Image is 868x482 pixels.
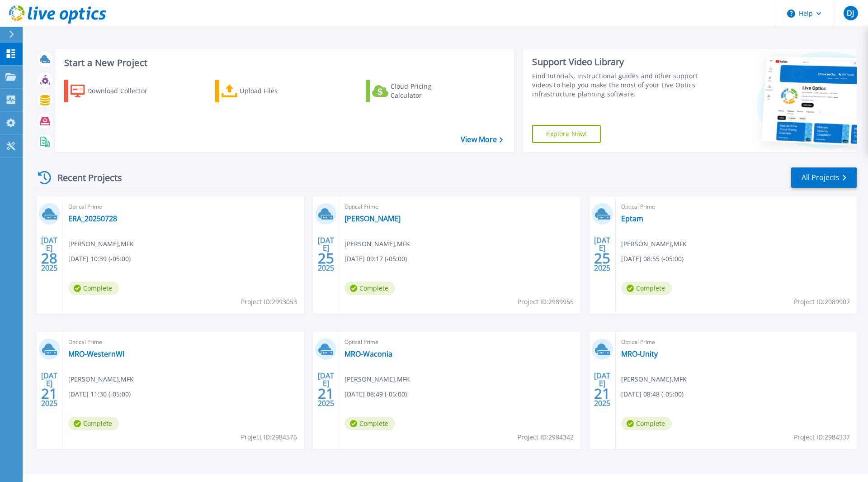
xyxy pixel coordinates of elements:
[794,297,850,307] span: Project ID: 2989907
[344,337,575,347] span: Optical Prime
[344,202,575,212] span: Optical Prime
[68,202,298,212] span: Optical Prime
[41,390,57,397] span: 21
[344,389,407,399] span: [DATE] 08:49 (-05:00)
[318,390,334,397] span: 21
[344,239,410,249] span: [PERSON_NAME] , MFK
[68,254,131,264] span: [DATE] 10:39 (-05:00)
[318,254,334,262] span: 25
[344,254,407,264] span: [DATE] 09:17 (-05:00)
[461,135,503,144] a: View More
[215,80,316,102] a: Upload Files
[794,432,850,442] span: Project ID: 2984337
[621,349,658,358] a: MRO-Unity
[68,337,298,347] span: Optical Prime
[532,56,702,68] div: Support Video Library
[241,432,297,442] span: Project ID: 2984576
[594,390,610,397] span: 21
[621,282,672,295] span: Complete
[35,167,134,189] div: Recent Projects
[344,417,395,430] span: Complete
[621,417,672,430] span: Complete
[518,432,574,442] span: Project ID: 2984342
[621,374,687,384] span: [PERSON_NAME] , MFK
[41,238,58,271] div: [DATE] 2025
[621,239,687,249] span: [PERSON_NAME] , MFK
[344,214,401,223] a: [PERSON_NAME]
[847,10,854,17] span: DJ
[518,297,574,307] span: Project ID: 2989955
[317,238,335,271] div: [DATE] 2025
[621,254,684,264] span: [DATE] 08:55 (-05:00)
[64,58,503,68] h3: Start a New Project
[791,167,857,188] a: All Projects
[68,349,124,358] a: MRO-WesternWI
[68,389,131,399] span: [DATE] 11:30 (-05:00)
[68,417,119,430] span: Complete
[64,80,165,102] a: Download Collector
[366,80,467,102] a: Cloud Pricing Calculator
[391,82,463,100] div: Cloud Pricing Calculator
[68,239,134,249] span: [PERSON_NAME] , MFK
[41,254,57,262] span: 28
[532,72,702,99] div: Find tutorials, instructional guides and other support videos to help you make the most of your L...
[87,82,160,100] div: Download Collector
[68,374,134,384] span: [PERSON_NAME] , MFK
[344,349,392,358] a: MRO-Waconia
[621,337,851,347] span: Optical Prime
[344,374,410,384] span: [PERSON_NAME] , MFK
[68,282,119,295] span: Complete
[594,373,611,406] div: [DATE] 2025
[317,373,335,406] div: [DATE] 2025
[68,214,117,223] a: ERA_20250728
[594,254,610,262] span: 25
[344,282,395,295] span: Complete
[41,373,58,406] div: [DATE] 2025
[594,238,611,271] div: [DATE] 2025
[621,214,643,223] a: Eptam
[621,389,684,399] span: [DATE] 08:48 (-05:00)
[240,82,312,100] div: Upload Files
[241,297,297,307] span: Project ID: 2993053
[532,125,601,143] a: Explore Now!
[621,202,851,212] span: Optical Prime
